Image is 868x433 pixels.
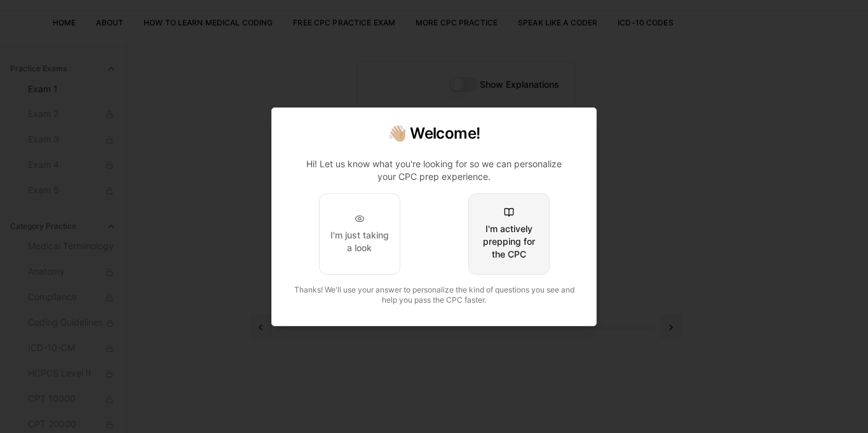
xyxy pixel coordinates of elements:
[468,193,550,275] button: I'm actively prepping for the CPC
[294,285,574,305] span: Thanks! We'll use your answer to personalize the kind of questions you see and help you pass the ...
[297,158,571,183] p: Hi! Let us know what you're looking for so we can personalize your CPC prep experience.
[330,229,390,254] div: I'm just taking a look
[319,193,400,275] button: I'm just taking a look
[479,223,539,261] div: I'm actively prepping for the CPC
[287,123,581,144] h2: 👋🏼 Welcome!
